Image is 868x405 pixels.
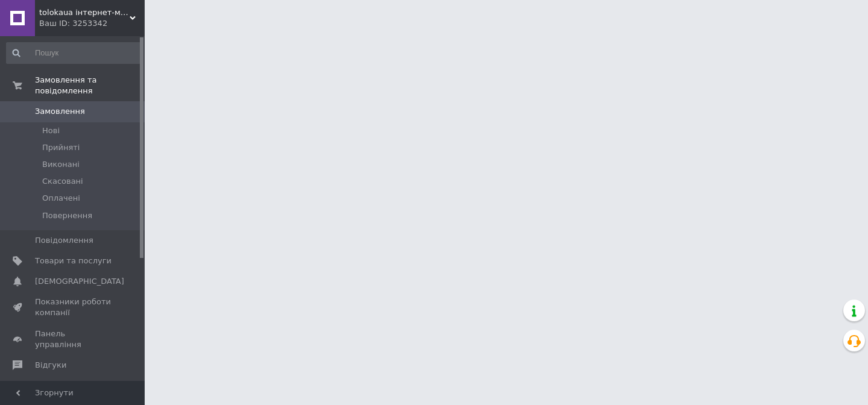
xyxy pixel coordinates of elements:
span: Замовлення та повідомлення [35,75,145,96]
span: [DEMOGRAPHIC_DATA] [35,276,124,287]
span: Повідомлення [35,235,93,246]
span: Прийняті [42,142,80,153]
span: Замовлення [35,106,85,117]
span: Показники роботи компанії [35,297,112,318]
div: Ваш ID: 3253342 [39,18,145,29]
input: Пошук [6,42,142,64]
span: Виконані [42,159,80,170]
span: Оплачені [42,193,80,204]
span: Товари та послуги [35,256,112,266]
span: Панель управління [35,328,112,350]
span: Відгуки [35,360,66,371]
span: tolokaua інтернет-магазин товарів для дому [39,7,130,18]
span: Нові [42,125,60,136]
span: Повернення [42,210,92,221]
span: Скасовані [42,176,83,187]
